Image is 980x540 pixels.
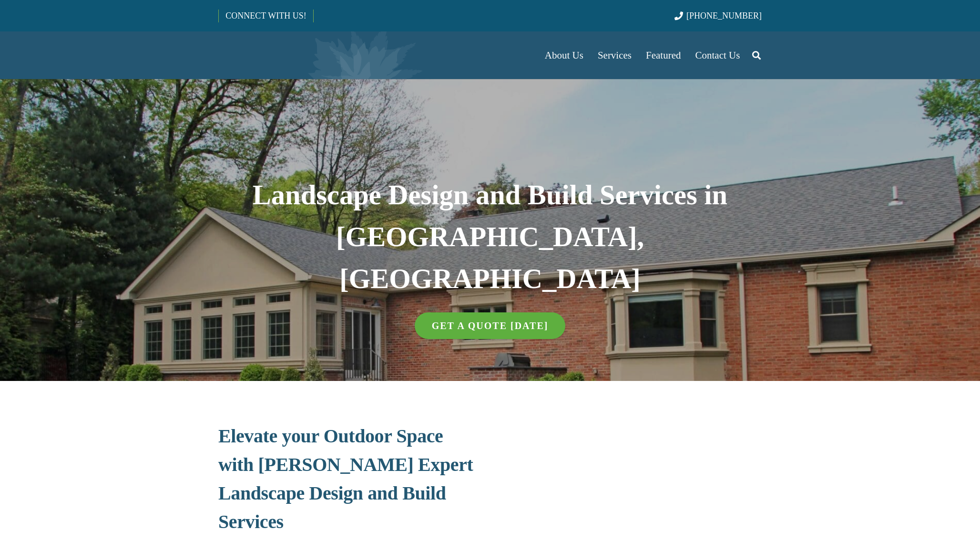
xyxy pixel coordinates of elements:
a: [PHONE_NUMBER] [674,11,762,20]
a: Search [747,43,766,67]
span: Featured [646,50,681,61]
strong: Landscape Design and Build Services in [GEOGRAPHIC_DATA], [GEOGRAPHIC_DATA] [253,180,727,294]
a: Featured [639,31,688,79]
span: About Us [545,50,583,61]
a: Borst-Logo [218,36,377,74]
span: [PHONE_NUMBER] [686,11,762,20]
a: CONNECT WITH US! [219,4,313,27]
a: Contact Us [688,31,747,79]
span: Contact Us [695,50,740,61]
a: GET A QUOTE [DATE] [415,312,566,339]
span: Services [598,50,632,61]
strong: Elevate your Outdoor Space with [PERSON_NAME] Expert Landscape Design and Build Services [218,425,473,532]
a: Services [591,31,639,79]
a: About Us [538,31,591,79]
